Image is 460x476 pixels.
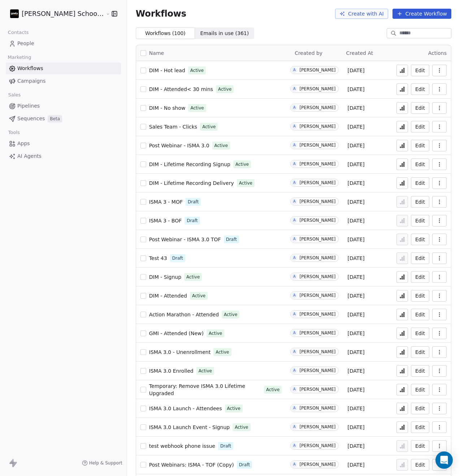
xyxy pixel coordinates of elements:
span: [DATE] [347,311,364,318]
div: A [293,443,296,449]
span: [DATE] [347,67,364,74]
span: [DATE] [347,142,364,149]
span: Workflows [17,65,43,72]
span: ISMA 3.0 Launch Event - Signup [149,424,230,430]
div: [PERSON_NAME] [299,68,335,73]
span: DIM - Hot lead [149,68,185,73]
span: Created At [346,50,373,56]
div: A [293,368,296,373]
span: Apps [17,140,30,147]
span: [DATE] [347,104,364,112]
div: A [293,217,296,223]
span: Active [190,67,204,74]
div: [PERSON_NAME] [299,424,335,429]
span: Marketing [5,52,34,63]
span: [DATE] [347,236,364,243]
div: [PERSON_NAME] [299,368,335,373]
span: Active [192,293,205,299]
span: Post Webinars: ISMA - TOF (Copy) [149,462,234,468]
span: [DATE] [347,217,364,224]
img: Zeeshan%20Neck%20Print%20Dark.png [10,9,19,18]
span: [DATE] [347,442,364,450]
div: A [293,274,296,280]
button: Edit [411,83,429,95]
a: Pipelines [6,100,121,112]
a: test webhook phone issue [149,442,215,450]
span: Active [190,105,204,111]
a: Edit [411,234,429,245]
div: [PERSON_NAME] [299,161,335,166]
span: [DATE] [347,424,364,431]
button: Edit [411,403,429,414]
div: A [293,105,296,111]
a: Edit [411,328,429,339]
a: AI Agents [6,150,121,162]
span: [DATE] [347,161,364,168]
a: DIM - Hot lead [149,67,185,74]
span: ISMA 3.0 Launch - Attendees [149,406,222,411]
a: DIM - Signup [149,273,181,281]
a: Edit [411,252,429,264]
button: Edit [411,102,429,114]
span: DIM - Signup [149,274,181,280]
span: DIM - Attended< 30 mins [149,86,213,92]
div: A [293,86,296,92]
div: A [293,462,296,467]
a: Edit [411,459,429,471]
button: Edit [411,384,429,395]
div: [PERSON_NAME] [299,86,335,91]
a: SequencesBeta [6,113,121,125]
div: A [293,67,296,73]
span: [DATE] [347,273,364,281]
span: Active [209,330,222,337]
span: ISMA 3.0 - Unenrollment [149,349,211,355]
span: Active [214,142,228,149]
span: Active [216,349,229,355]
a: Test 43 [149,255,167,262]
span: test webhook phone issue [149,443,215,449]
div: A [293,405,296,411]
div: [PERSON_NAME] [299,143,335,148]
span: Action Marathon - Attended [149,312,219,317]
span: [DATE] [347,349,364,356]
div: A [293,236,296,242]
a: Edit [411,271,429,283]
a: Temporary: Remove ISMA 3.0 Lifetime Upgraded [149,382,261,397]
button: [PERSON_NAME] School of Finance LLP [9,8,100,20]
span: Tools [5,127,23,138]
span: [DATE] [347,386,364,393]
span: Name [149,49,164,57]
span: Sequences [17,115,45,122]
span: Sales [5,90,24,100]
span: Active [239,180,252,186]
button: Edit [411,196,429,208]
a: Sales Team - Clicks [149,123,197,130]
span: Actions [428,50,447,56]
a: Edit [411,159,429,170]
span: Active [266,386,279,393]
span: [DATE] [347,330,364,337]
span: Active [227,405,240,412]
span: Draft [226,236,237,243]
div: [PERSON_NAME] [299,237,335,242]
a: Edit [411,309,429,320]
button: Edit [411,121,429,133]
a: Edit [411,440,429,452]
div: A [293,180,296,186]
span: People [17,40,34,47]
div: [PERSON_NAME] [299,180,335,185]
span: ISMA 3 - BOF [149,218,182,224]
span: Emails in use ( 361 ) [200,30,249,37]
div: [PERSON_NAME] [299,387,335,392]
span: ISMA 3 - MOF [149,199,183,205]
div: A [293,199,296,204]
a: DIM - No show [149,104,186,112]
div: [PERSON_NAME] [299,330,335,336]
button: Edit [411,365,429,377]
a: DIM - Lifetime Recording Signup [149,161,230,168]
div: [PERSON_NAME] [299,218,335,223]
